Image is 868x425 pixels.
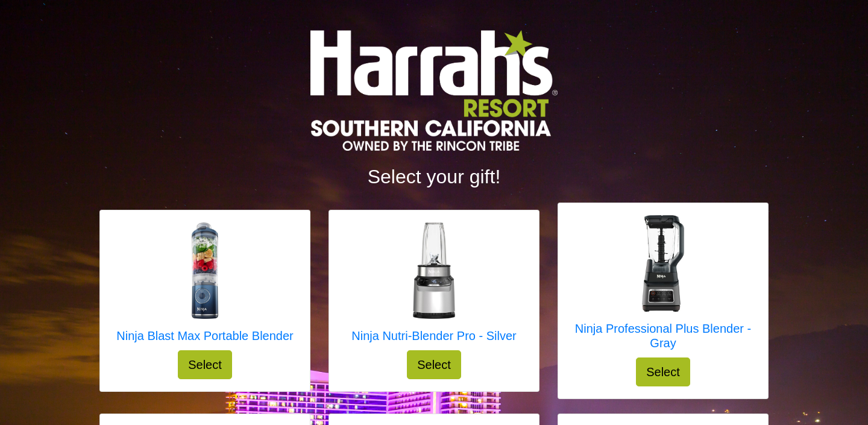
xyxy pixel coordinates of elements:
[99,165,769,188] h2: Select your gift!
[351,222,516,350] a: Ninja Nutri-Blender Pro - Silver Ninja Nutri-Blender Pro - Silver
[570,215,756,357] a: Ninja Professional Plus Blender - Gray Ninja Professional Plus Blender - Gray
[570,321,756,350] h5: Ninja Professional Plus Blender - Gray
[116,329,293,343] h5: Ninja Blast Max Portable Blender
[178,350,232,379] button: Select
[116,222,293,350] a: Ninja Blast Max Portable Blender Ninja Blast Max Portable Blender
[386,222,482,319] img: Ninja Nutri-Blender Pro - Silver
[636,357,690,386] button: Select
[615,215,711,312] img: Ninja Professional Plus Blender - Gray
[310,30,558,151] img: Logo
[351,329,516,343] h5: Ninja Nutri-Blender Pro - Silver
[407,350,461,379] button: Select
[157,222,253,319] img: Ninja Blast Max Portable Blender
